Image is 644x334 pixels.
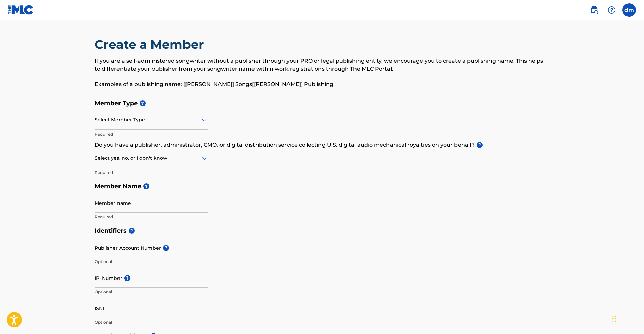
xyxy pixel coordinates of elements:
img: MLC Logo [8,5,34,15]
div: Drag [612,308,616,329]
p: Required [95,170,208,176]
span: ? [129,228,135,234]
p: If you are a self-administered songwriter without a publisher through your PRO or legal publishin... [95,57,550,73]
img: help [608,6,616,14]
h5: Member Type [95,96,550,111]
div: User Menu [622,3,636,17]
h5: Identifiers [95,224,550,238]
p: Optional [95,289,208,295]
p: Optional [95,319,208,325]
p: Optional [95,259,208,265]
iframe: Resource Center [625,224,644,278]
span: ? [124,275,130,281]
p: Do you have a publisher, administrator, CMO, or digital distribution service collecting U.S. digi... [95,141,550,149]
iframe: Chat Widget [610,302,644,334]
p: Required [95,214,208,220]
p: Examples of a publishing name: [[PERSON_NAME]] Songs[[PERSON_NAME]] Publishing [95,80,550,88]
span: ? [163,245,169,251]
span: ? [143,183,149,189]
h2: Create a Member [95,37,207,52]
a: Public Search [587,3,601,17]
h5: Member Name [95,179,550,194]
div: Help [605,3,618,17]
span: ? [140,100,146,106]
span: ? [477,142,483,148]
img: search [590,6,598,14]
p: Required [95,131,208,137]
